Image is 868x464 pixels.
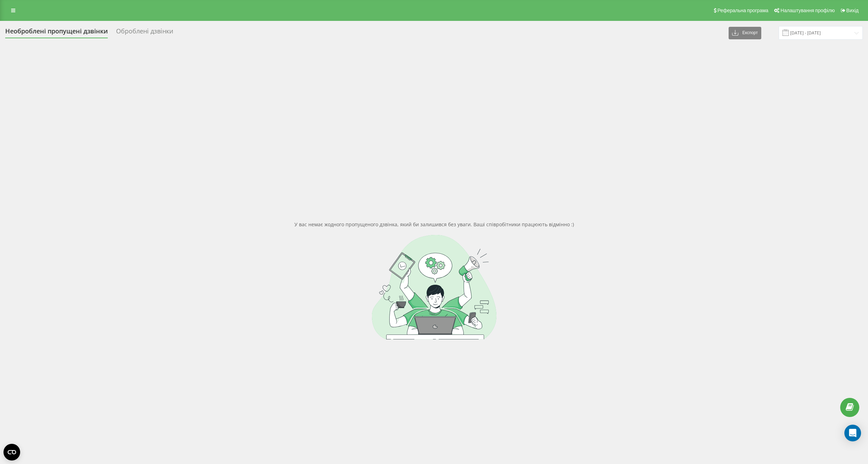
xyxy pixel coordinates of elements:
font: Необроблені пропущені дзвінки [5,27,108,35]
button: Open CMP widget [3,444,20,461]
font: Експорт [743,30,758,35]
font: У вас немає жодного пропущеного дзвінка, який би залишився без уваги. Ваші співробітники працюють... [294,221,574,228]
font: Налаштування профілю [780,8,835,13]
div: Відкрити Intercom Messenger [844,425,861,441]
font: Вихід [846,8,859,13]
font: Реферальна програма [717,8,769,13]
font: Оброблені дзвінки [116,27,173,35]
button: Експорт [729,27,761,39]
